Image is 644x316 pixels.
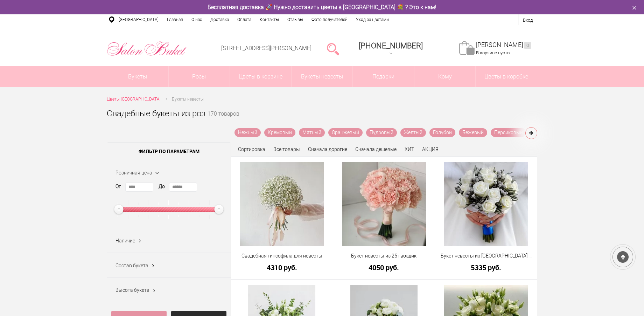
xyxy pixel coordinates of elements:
span: Фильтр по параметрам [107,143,231,160]
a: Вход [523,18,533,23]
a: Оплата [233,14,255,25]
a: Подарки [353,66,414,87]
a: ХИТ [405,146,414,152]
a: Мятный [299,128,325,137]
img: Цветы Нижний Новгород [107,40,187,58]
a: [STREET_ADDRESS][PERSON_NAME] [221,45,311,51]
span: [PHONE_NUMBER] [359,41,423,50]
a: [PHONE_NUMBER] [355,39,427,59]
a: Кремовый [264,128,295,137]
a: Букеты [107,66,168,87]
a: [PERSON_NAME] [476,41,531,49]
a: Сначала дорогие [308,146,347,152]
a: Букеты невесты [292,66,353,87]
img: Букет невесты из 25 гвоздик [342,162,426,246]
a: Отзывы [283,14,307,25]
span: Розничная цена [115,170,152,176]
a: Персиковый [491,128,526,137]
a: Фото получателей [307,14,352,25]
a: Желтый [400,128,426,137]
label: До [159,183,165,190]
ins: 0 [524,42,531,49]
a: [GEOGRAPHIC_DATA] [114,14,163,25]
a: Цветы в коробке [476,66,537,87]
a: Розы [169,66,230,87]
a: Главная [163,14,187,25]
a: Доставка [206,14,233,25]
span: Букеты невесты [172,97,204,102]
span: Кому [414,66,476,87]
a: Голубой [429,128,455,137]
small: 170 товаров [208,111,239,128]
a: 4050 руб. [338,264,430,271]
div: Бесплатная доставка 🚀 Нужно доставить цветы в [GEOGRAPHIC_DATA] 💐 ? Это к нам! [101,4,542,11]
h1: Свадебные букеты из роз [107,107,205,120]
a: Контакты [255,14,283,25]
span: В корзине пусто [476,50,510,55]
a: Уход за цветами [352,14,393,25]
a: Бежевый [459,128,487,137]
a: Сначала дешевые [355,146,397,152]
a: АКЦИЯ [422,146,439,152]
a: Пудровый [366,128,397,137]
span: Состав букета [115,263,148,268]
a: Букет невесты из [GEOGRAPHIC_DATA] и белых роз [440,252,532,260]
a: Цветы [GEOGRAPHIC_DATA] [107,96,161,103]
a: 5335 руб. [440,264,532,271]
span: Наличие [115,238,135,243]
a: Оранжевый [328,128,363,137]
a: Все товары [273,146,300,152]
a: Цветы в корзине [230,66,291,87]
a: О нас [187,14,206,25]
a: Букет невесты из 25 гвоздик [338,252,430,260]
img: Свадебная гипсофила для невесты [240,162,324,246]
span: Цветы [GEOGRAPHIC_DATA] [107,97,161,102]
label: От [115,183,121,190]
a: Свадебная гипсофила для невесты [236,252,328,260]
img: Букет невесты из брунии и белых роз [444,162,528,246]
span: Сортировка [238,146,265,152]
a: 4310 руб. [236,264,328,271]
span: Высота букета [115,287,149,293]
a: Нежный [234,128,261,137]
